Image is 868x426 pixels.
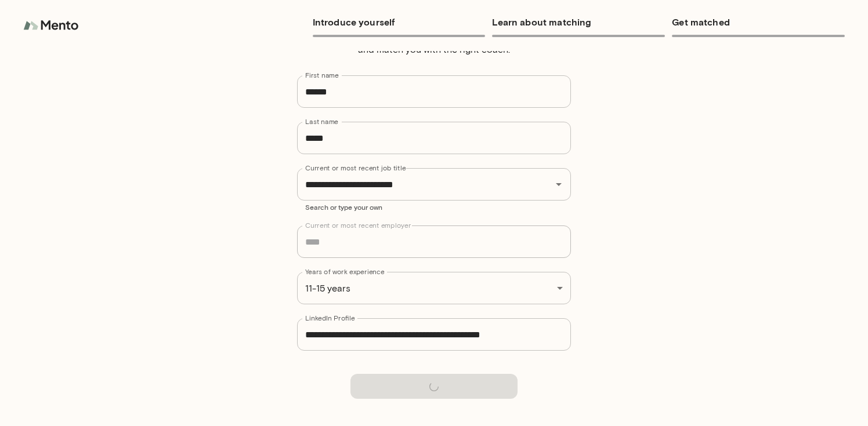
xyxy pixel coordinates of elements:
[305,202,563,212] p: Search or type your own
[23,14,81,37] img: logo
[672,14,845,30] h6: Get matched
[305,116,338,126] label: Last name
[297,272,571,304] div: 11-15 years
[305,313,355,323] label: LinkedIn Profile
[305,70,339,80] label: First name
[492,14,665,30] h6: Learn about matching
[551,176,567,192] button: Open
[305,220,411,230] label: Current or most recent employer
[305,163,406,173] label: Current or most recent job title
[305,267,385,276] label: Years of work experience
[313,14,486,30] h6: Introduce yourself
